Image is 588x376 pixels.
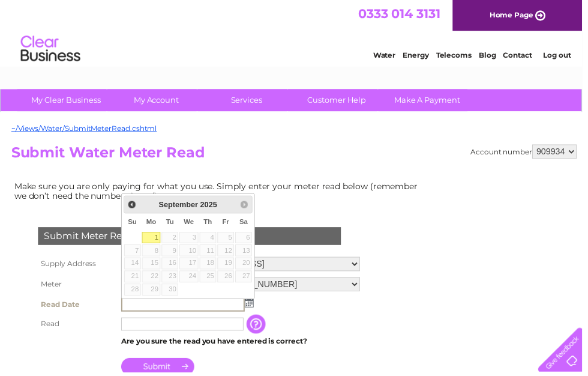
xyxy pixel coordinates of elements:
span: 2025 [202,202,219,211]
h2: Submit Water Meter Read [11,146,583,169]
td: Make sure you are only paying for what you use. Simply enter your meter read below (remember we d... [11,180,431,205]
div: Clear Business is a trading name of Verastar Limited (registered in [GEOGRAPHIC_DATA] No. 3667643... [11,7,578,58]
a: Log out [548,51,577,60]
a: Services [200,90,299,112]
div: Account number [475,146,583,160]
a: 0333 014 3131 [362,6,445,21]
th: Meter [35,277,119,297]
span: Thursday [206,220,214,228]
div: Submit Meter Read [38,229,344,247]
img: ... [247,301,256,311]
th: Read Date [35,297,119,318]
a: My Account [109,90,208,112]
input: Information [249,318,271,337]
span: Sunday [129,220,138,228]
span: Monday [148,220,158,228]
a: Blog [484,51,501,60]
span: Saturday [242,220,250,228]
a: My Clear Business [17,90,116,112]
a: Water [377,51,400,60]
span: Friday [224,220,232,228]
img: logo.png [20,31,82,68]
a: ~/Views/Water/SubmitMeterRead.cshtml [11,125,158,134]
a: 1 [143,234,162,246]
a: Telecoms [440,51,476,60]
th: Supply Address [35,256,119,277]
span: September [160,202,200,211]
span: Prev [128,202,138,211]
span: Wednesday [185,220,196,228]
a: Contact [508,51,538,60]
a: Energy [407,51,433,60]
th: Read [35,318,119,337]
a: Make A Payment [382,90,481,112]
a: Customer Help [291,90,390,112]
span: Tuesday [167,220,175,228]
a: Prev [127,199,140,213]
td: Are you sure the read you have entered is correct? [119,337,367,353]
